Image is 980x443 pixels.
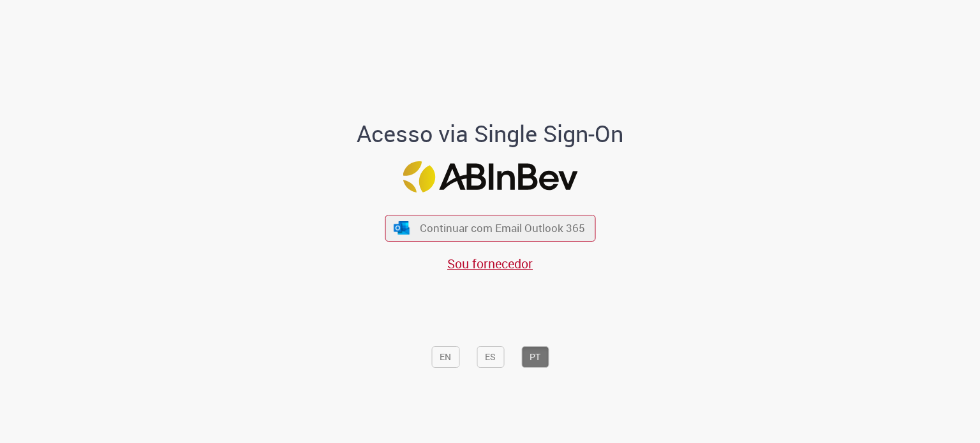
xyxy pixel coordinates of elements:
button: EN [431,346,459,368]
a: Sou fornecedor [447,255,533,272]
button: PT [521,346,549,368]
img: Logo ABInBev [403,161,577,192]
button: ícone Azure/Microsoft 360 Continuar com Email Outlook 365 [385,215,595,241]
button: ES [477,346,504,368]
h1: Acesso via Single Sign-On [313,121,667,147]
span: Continuar com Email Outlook 365 [420,221,585,235]
img: ícone Azure/Microsoft 360 [393,221,411,235]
